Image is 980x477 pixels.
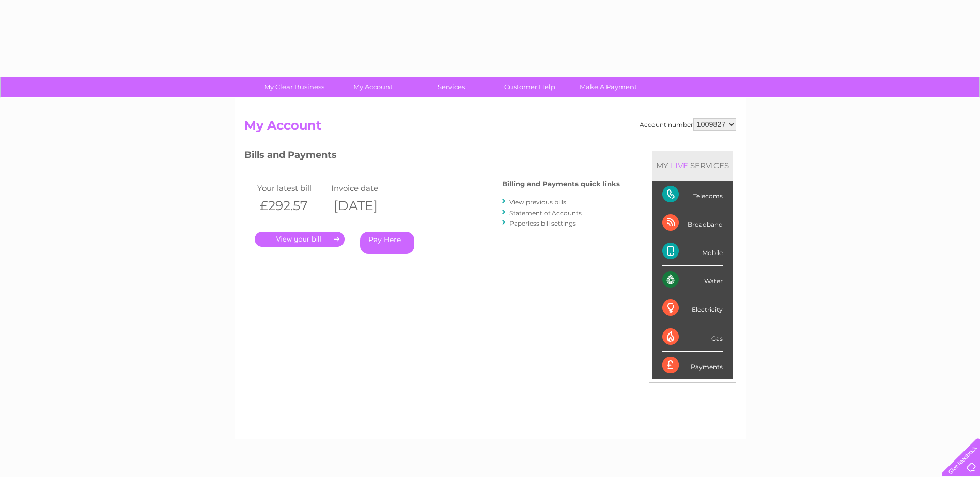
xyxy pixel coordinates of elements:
[502,180,620,188] h4: Billing and Payments quick links
[329,195,403,216] th: [DATE]
[662,237,723,266] div: Mobile
[409,77,494,97] a: Services
[509,219,576,227] a: Paperless bill settings
[662,266,723,294] div: Water
[668,161,690,170] div: LIVE
[662,294,723,323] div: Electricity
[640,118,736,131] div: Account number
[244,148,620,166] h3: Bills and Payments
[662,209,723,237] div: Broadband
[662,352,723,379] div: Payments
[360,232,414,254] a: Pay Here
[487,77,572,97] a: Customer Help
[566,77,651,97] a: Make A Payment
[509,209,582,217] a: Statement of Accounts
[652,151,733,180] div: MY SERVICES
[662,181,723,209] div: Telecoms
[255,181,329,195] td: Your latest bill
[662,323,723,352] div: Gas
[255,195,329,216] th: £292.57
[244,118,736,138] h2: My Account
[329,181,403,195] td: Invoice date
[509,198,566,206] a: View previous bills
[255,232,345,247] a: .
[330,77,415,97] a: My Account
[252,77,337,97] a: My Clear Business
